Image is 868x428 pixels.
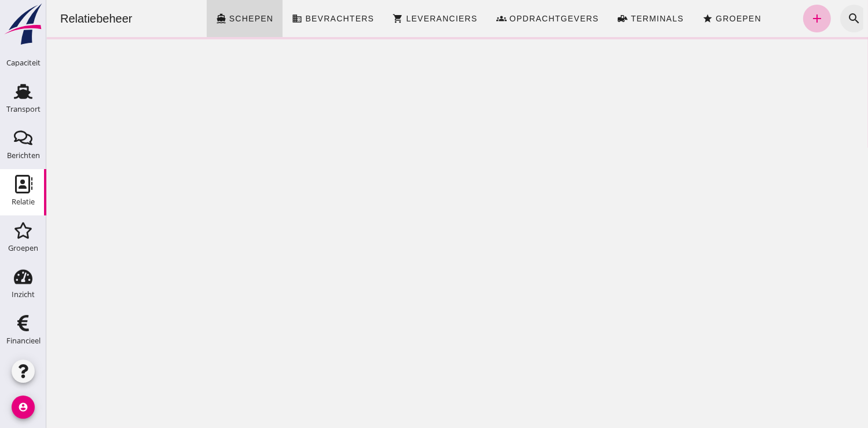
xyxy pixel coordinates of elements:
[346,13,357,24] i: shopping_cart
[8,244,38,252] div: Groepen
[246,13,256,24] i: business
[801,12,815,25] i: search
[170,13,180,24] i: directions_boat
[359,14,431,23] span: Leveranciers
[12,198,35,206] div: Relatie
[7,152,40,159] div: Berichten
[450,13,460,24] i: groups
[2,3,44,46] img: logo-small.a267ee39.svg
[6,59,41,67] div: Capaciteit
[6,337,41,345] div: Financieel
[463,14,553,23] span: Opdrachtgevers
[584,14,638,23] span: Terminals
[571,13,581,24] i: front_loader
[656,13,666,24] i: star
[12,291,35,298] div: Inzicht
[258,14,328,23] span: Bevrachters
[5,10,96,27] div: Relatiebeheer
[669,14,715,23] span: Groepen
[12,396,35,419] i: account_circle
[764,12,778,25] i: add
[182,14,228,23] span: Schepen
[6,105,41,113] div: Transport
